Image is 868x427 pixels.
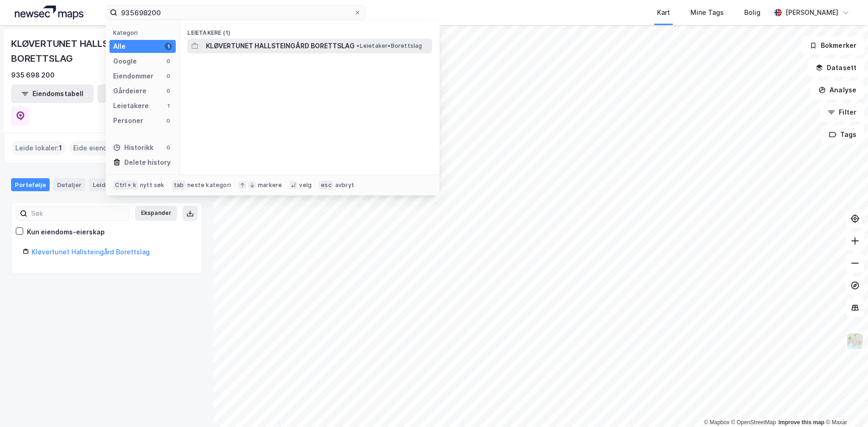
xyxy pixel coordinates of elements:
div: Kategori [113,29,176,36]
div: Portefølje [11,178,50,191]
div: Historikk [113,142,153,153]
button: Eiendomstabell [11,84,94,103]
div: esc [319,181,333,190]
div: tab [172,181,186,190]
input: Søk på adresse, matrikkel, gårdeiere, leietakere eller personer [117,6,354,19]
div: 1 [165,43,172,50]
div: avbryt [335,181,354,189]
div: Alle [113,41,126,52]
div: Kun eiendoms-eierskap [27,226,105,238]
div: [PERSON_NAME] [785,7,838,18]
div: neste kategori [187,181,231,189]
div: velg [299,181,312,189]
div: 0 [165,117,172,124]
div: Leide lokaler [89,178,147,191]
button: Ekspander [135,206,177,221]
div: Eiendommer [113,71,153,82]
div: Mine Tags [690,7,724,18]
div: Detaljer [53,178,85,191]
div: Leide lokaler : [12,141,66,155]
div: 0 [165,72,172,80]
div: Delete history [124,157,171,168]
a: OpenStreetMap [731,419,776,426]
div: 0 [165,58,172,65]
div: Gårdeiere [113,85,147,97]
a: Improve this map [779,419,824,426]
div: Kart [657,7,670,18]
input: Søk [27,207,129,220]
span: KLØVERTUNET HALLSTEINGÅRD BORETTSLAG [206,40,355,52]
div: Leietakere [113,100,149,111]
div: 0 [165,144,172,151]
div: Eide eiendommer : [70,141,140,155]
a: Kløvertunet Hallsteingård Borettslag [32,248,150,256]
div: Bolig [744,7,760,18]
button: Analyse [811,81,864,99]
div: KLØVERTUNET HALLSTEINGÅRD BORETTSLAG [11,36,187,66]
div: Google [113,56,137,67]
div: Kontrollprogram for chat [822,382,868,427]
div: nytt søk [140,181,165,189]
div: markere [258,181,282,189]
iframe: Chat Widget [822,382,868,427]
div: Personer [113,115,143,126]
div: 935 698 200 [11,70,55,81]
img: logo.a4113a55bc3d86da70a041830d287a7e.svg [15,6,83,19]
a: Mapbox [704,419,729,426]
span: 1 [59,142,62,154]
button: Filter [820,103,864,122]
span: Leietaker • Borettslag [357,42,422,50]
div: Ctrl + k [113,181,138,190]
span: • [357,42,359,49]
button: Leietakertabell [97,84,180,103]
img: Z [846,332,864,350]
div: Leietakere (1) [180,22,440,39]
button: Datasett [808,58,864,77]
button: Bokmerker [802,36,864,55]
button: Tags [821,125,864,144]
div: 1 [165,102,172,110]
div: 0 [165,87,172,95]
